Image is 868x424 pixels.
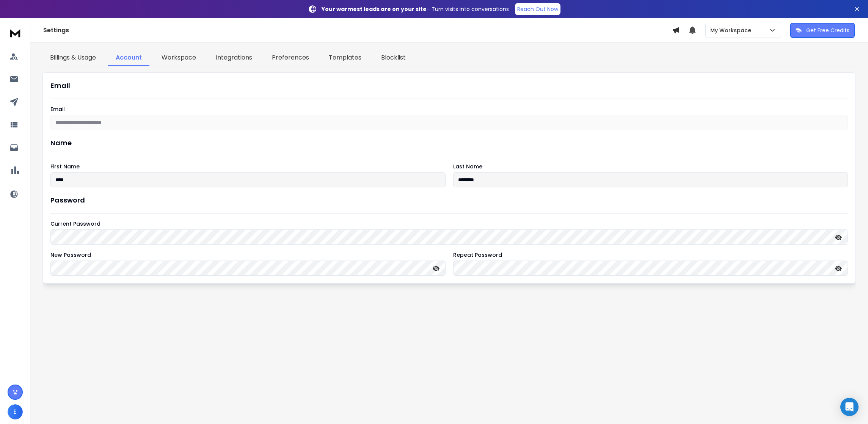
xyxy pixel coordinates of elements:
p: Reach Out Now [517,5,558,13]
a: Billings & Usage [42,50,104,66]
h1: Settings [43,26,672,35]
a: Preferences [264,50,317,66]
label: Repeat Password [453,252,848,258]
p: My Workspace [710,27,754,34]
button: E [8,404,23,419]
img: logo [8,26,23,40]
h1: Email [50,80,848,91]
h1: Password [50,195,85,206]
label: Email [50,107,848,112]
button: Get Free Credits [790,23,855,38]
label: First Name [50,164,446,169]
p: Get Free Credits [806,27,849,34]
strong: Your warmest leads are on your site [322,5,427,13]
a: Blocklist [374,50,413,66]
a: Reach Out Now [515,3,560,15]
div: Open Intercom Messenger [840,398,859,416]
p: – Turn visits into conversations [322,5,509,13]
label: Last Name [453,164,848,169]
a: Account [108,50,149,66]
h1: Name [50,138,848,148]
a: Integrations [208,50,260,66]
a: Workspace [154,50,204,66]
a: Templates [321,50,369,66]
label: Current Password [50,221,848,226]
label: New Password [50,252,446,258]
